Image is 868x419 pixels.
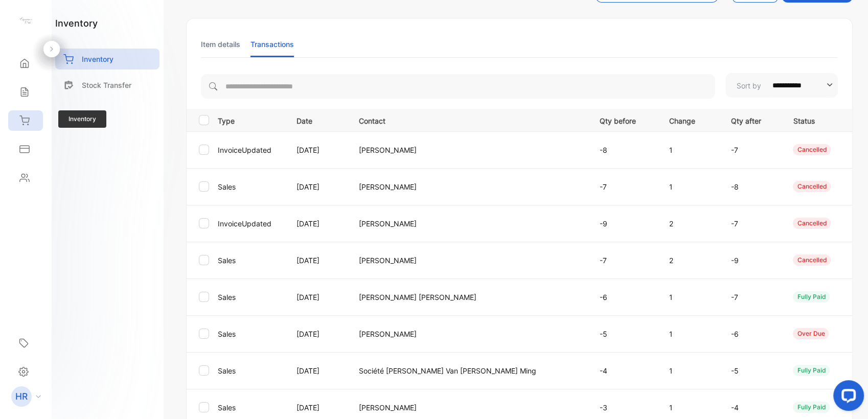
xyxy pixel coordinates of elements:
[731,113,772,126] p: Qty after
[669,292,710,302] p: 1
[600,145,648,155] p: -8
[296,218,337,229] p: [DATE]
[214,168,284,205] td: Sales
[296,255,337,266] p: [DATE]
[296,402,337,413] p: [DATE]
[296,181,337,192] p: [DATE]
[214,131,284,168] td: InvoiceUpdated
[731,181,772,192] p: -8
[82,80,131,90] p: Stock Transfer
[600,181,648,192] p: -7
[669,255,710,266] p: 2
[793,291,830,302] div: fully paid
[296,292,337,302] p: [DATE]
[18,13,33,29] img: logo
[214,315,284,352] td: Sales
[600,292,648,302] p: -6
[731,292,772,302] p: -7
[600,365,648,376] p: -4
[793,365,830,376] div: fully paid
[793,218,831,229] div: Cancelled
[669,145,710,155] p: 1
[600,329,648,339] p: -5
[250,31,294,57] li: Transactions
[725,73,838,98] button: Sort by
[669,402,710,413] p: 1
[359,218,579,229] p: [PERSON_NAME]
[359,181,579,192] p: [PERSON_NAME]
[214,242,284,278] td: Sales
[359,255,579,266] p: [PERSON_NAME]
[793,181,831,192] div: Cancelled
[731,365,772,376] p: -5
[296,145,337,155] p: [DATE]
[669,218,710,229] p: 2
[600,113,648,126] p: Qty before
[218,113,284,126] p: Type
[55,75,159,96] a: Stock Transfer
[793,328,829,339] div: over due
[731,255,772,266] p: -9
[359,145,579,155] p: [PERSON_NAME]
[669,365,710,376] p: 1
[600,255,648,266] p: -7
[359,402,579,413] p: [PERSON_NAME]
[793,144,831,155] div: Cancelled
[214,205,284,242] td: InvoiceUpdated
[82,54,113,64] p: Inventory
[731,145,772,155] p: -7
[58,110,106,128] span: Inventory
[201,31,240,57] li: Item details
[731,218,772,229] p: -7
[359,292,579,302] p: [PERSON_NAME] [PERSON_NAME]
[669,181,710,192] p: 1
[731,402,772,413] p: -4
[55,49,159,69] a: Inventory
[296,365,337,376] p: [DATE]
[825,376,868,419] iframe: LiveChat chat widget
[731,329,772,339] p: -6
[600,402,648,413] p: -3
[214,278,284,315] td: Sales
[737,80,761,91] p: Sort by
[669,329,710,339] p: 1
[669,113,710,126] p: Change
[359,113,579,126] p: Contact
[359,365,579,376] p: Société [PERSON_NAME] Van [PERSON_NAME] Ming
[793,113,843,126] p: Status
[600,218,648,229] p: -9
[55,16,98,30] h1: inventory
[296,113,337,126] p: Date
[296,329,337,339] p: [DATE]
[214,352,284,389] td: Sales
[793,254,831,266] div: Cancelled
[793,402,830,413] div: fully paid
[359,329,579,339] p: [PERSON_NAME]
[15,390,28,403] p: HR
